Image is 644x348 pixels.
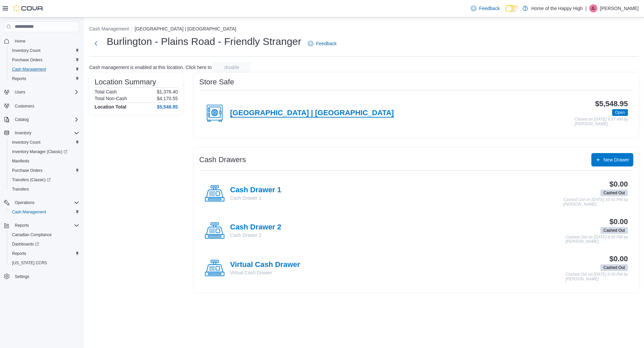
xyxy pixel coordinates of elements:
h6: Total Non-Cash [95,96,127,101]
span: Cashed Out [600,264,628,271]
p: | [585,4,587,12]
button: Cash Management [89,26,129,31]
button: Users [1,87,82,97]
span: Inventory Count [9,138,79,146]
p: Cashed Out on [DATE] 8:50 PM by [PERSON_NAME] [566,235,628,244]
span: Cashed Out [603,227,625,233]
a: Transfers (Classic) [7,175,82,185]
button: Inventory [1,128,82,138]
span: Transfers (Classic) [12,177,51,183]
a: Reports [9,75,29,83]
h1: Burlington - Plains Road - Friendly Stranger [107,35,301,48]
button: Reports [7,249,82,258]
button: New Drawer [591,153,633,166]
a: Feedback [468,2,502,15]
h3: Store Safe [199,78,234,86]
span: Home [12,37,79,45]
button: Inventory Count [7,46,82,55]
span: Manifests [9,157,79,165]
h4: Location Total [95,104,126,110]
span: Purchase Orders [12,168,43,173]
button: Reports [7,74,82,83]
a: Cash Management [9,208,49,216]
button: Inventory [12,129,34,137]
span: Cash Management [9,208,79,216]
nav: Complex example [4,33,79,299]
a: Inventory Manager (Classic) [9,148,70,156]
span: Transfers (Classic) [9,176,79,184]
span: Washington CCRS [9,259,79,267]
a: Customers [12,102,37,110]
span: Home [15,39,25,44]
a: Purchase Orders [9,56,45,64]
button: Settings [1,272,82,281]
button: [US_STATE] CCRS [7,258,82,268]
p: Home of the Happy High [531,4,583,12]
span: Open [615,110,625,116]
span: Open [612,109,628,116]
span: Reports [12,221,79,229]
span: Purchase Orders [12,57,43,63]
a: Canadian Compliance [9,231,54,239]
span: Users [15,89,25,95]
button: Cash Management [7,207,82,217]
span: Inventory [15,130,31,136]
span: [US_STATE] CCRS [12,260,47,266]
span: Cash Management [12,67,46,72]
span: Customers [15,103,34,109]
a: Feedback [305,37,339,50]
span: JL [591,4,596,12]
h3: $0.00 [609,180,628,188]
p: $4,170.55 [157,96,178,101]
button: [GEOGRAPHIC_DATA] | [GEOGRAPHIC_DATA] [135,26,236,31]
span: Cashed Out [603,265,625,271]
h3: $0.00 [609,218,628,226]
a: Inventory Count [9,138,43,146]
span: Cash Management [12,209,46,215]
button: Catalog [12,116,31,124]
span: Catalog [15,117,29,122]
h3: Cash Drawers [199,156,246,164]
a: Cash Management [9,65,49,73]
span: New Drawer [603,156,629,163]
button: Canadian Compliance [7,230,82,239]
a: Settings [12,273,32,281]
button: Inventory Count [7,138,82,147]
a: Purchase Orders [9,166,45,175]
button: Home [1,36,82,46]
p: Cash Drawer 2 [230,232,281,238]
a: Reports [9,250,29,258]
span: Inventory Count [12,140,41,145]
button: Next [89,37,103,50]
p: Cash management is enabled at this location. Click here to [89,65,212,70]
span: Inventory [12,129,79,137]
h3: $5,548.95 [595,100,628,108]
span: Cash Management [9,65,79,73]
button: Purchase Orders [7,166,82,175]
h3: $0.00 [609,255,628,263]
span: disable [224,64,239,71]
h4: Cash Drawer 2 [230,223,281,232]
p: Cashed Out on [DATE] 6:30 PM by [PERSON_NAME] [566,272,628,281]
span: Cashed Out [600,190,628,196]
h4: Cash Drawer 1 [230,186,281,195]
h6: Total Cash [95,89,117,94]
span: Cashed Out [600,227,628,234]
button: Transfers [7,185,82,194]
span: Feedback [316,40,336,47]
button: Manifests [7,156,82,166]
button: Cash Management [7,65,82,74]
button: Catalog [1,115,82,124]
h4: $5,548.95 [157,104,178,110]
span: Transfers [12,187,29,192]
a: Transfers [9,185,32,193]
a: Transfers (Classic) [9,176,53,184]
span: Users [12,88,79,96]
span: Settings [12,272,79,281]
span: Operations [12,199,79,207]
button: Reports [1,221,82,230]
a: Home [12,37,28,45]
span: Reports [15,223,29,228]
span: Cashed Out [603,190,625,196]
span: Feedback [479,5,499,12]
